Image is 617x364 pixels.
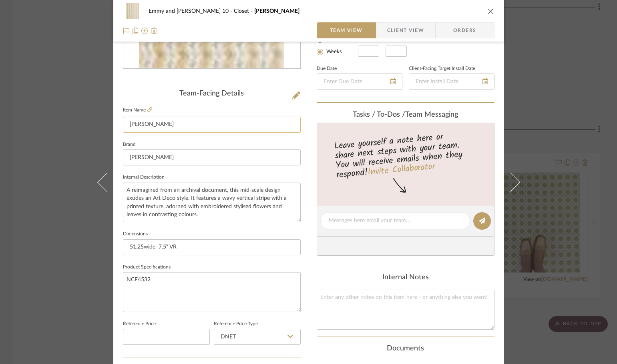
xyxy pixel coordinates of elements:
span: Orders [444,22,485,38]
input: Enter Due Date [317,74,402,90]
div: Internal Notes [317,273,494,282]
label: Weeks [325,48,342,56]
div: Documents [317,344,494,353]
span: Closet [234,8,254,14]
label: Internal Description [123,175,165,179]
span: [PERSON_NAME] [254,8,299,14]
input: Enter the dimensions of this item [123,239,301,255]
button: close [487,8,494,15]
label: Due Date [317,67,337,71]
span: Team View [330,22,363,38]
div: Team-Facing Details [123,90,301,98]
span: Client View [387,22,424,38]
label: Reference Price Type [214,322,258,326]
mat-radio-group: Select item type [317,34,358,57]
a: Invite Collaborator [367,160,435,180]
img: 0f64571a-1f95-4874-b19b-53fa17742638_48x40.jpg [123,3,142,19]
input: Enter Install Date [409,74,494,90]
label: Reference Price [123,322,156,326]
label: Dimensions [123,232,148,236]
label: Item Name [123,107,152,113]
span: Emmy and [PERSON_NAME] 10 [149,8,234,14]
div: team Messaging [317,111,494,119]
input: Enter Brand [123,149,301,165]
div: Leave yourself a note here or share next steps with your team. You will receive emails when they ... [316,128,495,182]
label: Client-Facing Target Install Date [409,67,475,71]
label: Product Specifications [123,265,171,269]
input: Enter Item Name [123,117,301,133]
span: Tasks / To-Dos / [353,111,405,118]
img: Remove from project [151,28,157,34]
label: Brand [123,143,136,147]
